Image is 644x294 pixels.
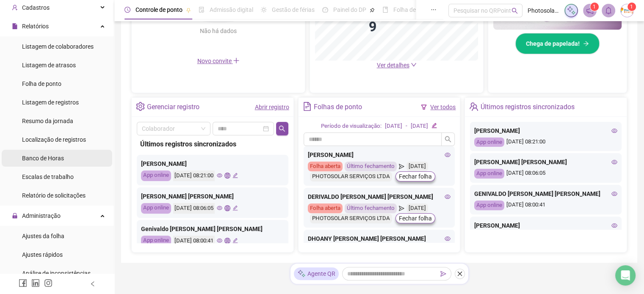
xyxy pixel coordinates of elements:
[124,7,130,13] span: clock-circle
[515,33,600,54] button: Chega de papelada!
[44,279,53,287] span: instagram
[590,3,599,11] sup: 1
[310,214,392,223] div: PHOTOSOLAR SERVIÇOS LTDA
[593,4,596,10] span: 1
[272,6,315,13] span: Gestão de férias
[217,205,222,211] span: eye
[611,128,617,134] span: eye
[22,212,61,219] span: Administração
[12,23,18,29] span: file
[141,236,171,246] div: App online
[12,213,18,219] span: lock
[197,58,240,64] span: Novo convite
[611,191,617,197] span: eye
[406,162,428,171] div: [DATE]
[445,194,451,200] span: eye
[141,159,284,168] div: [PERSON_NAME]
[406,122,407,131] div: -
[399,214,432,223] span: Fechar folha
[224,173,230,178] span: global
[321,122,381,131] div: Período de visualização:
[445,136,451,143] span: search
[141,192,284,201] div: [PERSON_NAME] [PERSON_NAME]
[474,189,617,198] div: GENIVALDO [PERSON_NAME] [PERSON_NAME]
[22,62,76,69] span: Listagem de atrasos
[147,100,199,114] div: Gerenciar registro
[12,5,18,11] span: user-add
[31,279,40,287] span: linkedin
[224,205,230,211] span: global
[586,7,594,14] span: notification
[294,267,339,280] div: Agente QR
[474,169,617,179] div: [DATE] 08:06:05
[217,238,222,243] span: eye
[22,155,64,162] span: Banco de Horas
[440,271,446,277] span: send
[22,43,94,50] span: Listagem de colaboradores
[474,169,504,179] div: App online
[308,162,343,171] div: Folha aberta
[308,192,451,201] div: DERIVALDO [PERSON_NAME] [PERSON_NAME]
[22,136,86,143] span: Localização de registros
[255,104,289,110] a: Abrir registro
[310,172,392,181] div: PHOTOSOLAR SERVIÇOS LTDA
[314,100,362,114] div: Folhas de ponto
[322,7,328,13] span: dashboard
[411,122,428,131] div: [DATE]
[469,102,478,111] span: team
[474,201,504,210] div: App online
[605,7,612,14] span: bell
[615,265,636,286] div: Open Intercom Messenger
[233,57,240,64] span: plus
[395,213,435,223] button: Fechar folha
[411,62,417,68] span: down
[528,6,559,15] span: Photosolar Energia
[173,236,215,246] div: [DATE] 08:00:41
[583,41,589,47] span: arrow-right
[611,159,617,165] span: eye
[173,170,215,181] div: [DATE] 08:21:00
[445,152,451,158] span: eye
[474,201,617,210] div: [DATE] 08:00:41
[474,157,617,167] div: [PERSON_NAME] [PERSON_NAME]
[308,203,343,213] div: Folha aberta
[22,270,91,277] span: Análise de inconsistências
[22,99,79,106] span: Listagem de registros
[297,269,306,278] img: sparkle-icon.fc2bf0ac1784a2077858766a79e2daf3.svg
[370,8,375,13] span: pushpin
[474,137,504,147] div: App online
[141,203,171,214] div: App online
[308,150,451,159] div: [PERSON_NAME]
[474,126,617,135] div: [PERSON_NAME]
[382,7,388,13] span: book
[406,203,428,213] div: [DATE]
[22,233,64,239] span: Ajustes da folha
[22,192,86,199] span: Relatório de solicitações
[22,118,73,124] span: Resumo da jornada
[385,122,402,131] div: [DATE]
[22,23,49,30] span: Relatórios
[430,104,456,110] a: Ver todos
[22,173,74,180] span: Escalas de trabalho
[393,6,448,13] span: Folha de pagamento
[431,7,437,13] span: ellipsis
[279,125,285,132] span: search
[399,172,432,181] span: Fechar folha
[173,203,215,214] div: [DATE] 08:06:05
[186,8,191,13] span: pushpin
[431,123,437,128] span: edit
[474,137,617,147] div: [DATE] 08:21:00
[399,203,404,213] span: send
[345,203,397,213] div: Último fechamento
[141,224,284,234] div: Genivaldo [PERSON_NAME] [PERSON_NAME]
[333,6,366,13] span: Painel do DP
[526,39,580,48] span: Chega de papelada!
[217,173,222,178] span: eye
[630,4,633,10] span: 1
[399,162,404,171] span: send
[377,62,409,69] span: Ver detalhes
[421,104,427,110] span: filter
[210,6,253,13] span: Admissão digital
[345,162,397,171] div: Último fechamento
[141,170,171,181] div: App online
